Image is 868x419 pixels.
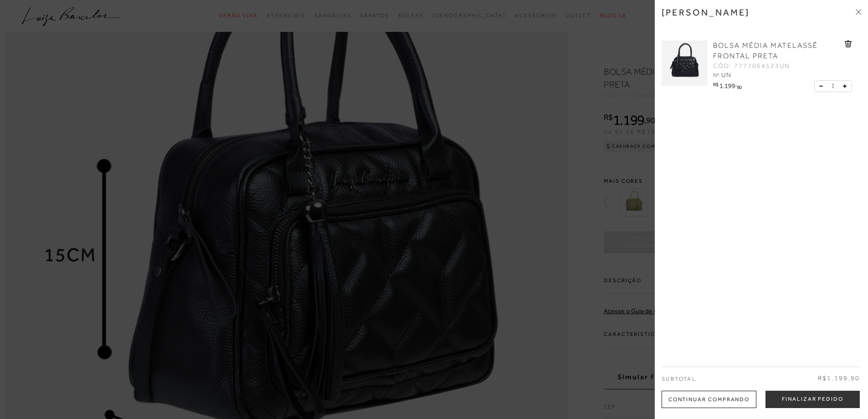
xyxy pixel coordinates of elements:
div: Continuar Comprando [662,391,756,408]
i: R$ [713,82,718,87]
span: R$1.199,90 [818,374,860,383]
h3: [PERSON_NAME] [662,7,750,18]
span: 1 [831,81,835,91]
img: BOLSA MÉDIA MATELASSÊ FRONTAL PRETA [662,41,707,86]
span: 1.199 [719,82,735,89]
span: Nº: [713,72,720,78]
span: 90 [737,84,742,90]
button: Finalizar Pedido [765,391,860,408]
span: CÓD: 7777064523UN [713,62,790,71]
span: UN [721,71,732,78]
i: , [735,82,742,87]
a: BOLSA MÉDIA MATELASSÊ FRONTAL PRETA [713,41,842,62]
span: BOLSA MÉDIA MATELASSÊ FRONTAL PRETA [713,41,818,60]
span: Subtotal [662,376,696,382]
